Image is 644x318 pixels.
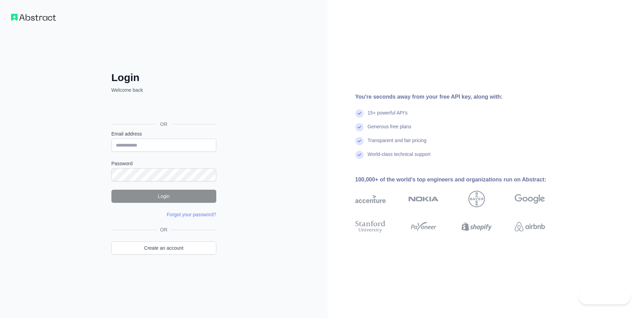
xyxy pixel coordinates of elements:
span: OR [155,121,173,128]
a: Forgot your password? [167,212,216,217]
img: check mark [355,109,364,118]
img: bayer [468,191,485,207]
label: Email address [111,130,216,137]
img: google [515,191,545,207]
span: OR [157,226,170,233]
h2: Login [111,71,216,84]
label: Password [111,160,216,167]
div: World-class technical support [368,151,431,165]
div: 15+ powerful API's [368,109,408,123]
a: Create an account [111,241,216,255]
button: Login [111,190,216,203]
img: Workflow [11,14,56,21]
img: payoneer [408,219,439,234]
img: check mark [355,123,364,131]
img: accenture [355,191,386,207]
img: stanford university [355,219,386,234]
div: Generous free plans [368,123,412,137]
img: check mark [355,137,364,145]
img: nokia [408,191,439,207]
iframe: Sign in with Google Button [108,101,218,116]
div: Transparent and fair pricing [368,137,427,151]
p: Welcome back [111,87,216,93]
img: check mark [355,151,364,159]
div: You're seconds away from your free API key, along with: [355,93,567,101]
div: Sign in with Google. Opens in new tab [111,101,215,116]
iframe: Toggle Customer Support [579,290,630,304]
img: shopify [462,219,492,234]
div: 100,000+ of the world's top engineers and organizations run on Abstract: [355,176,567,184]
img: airbnb [515,219,545,234]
